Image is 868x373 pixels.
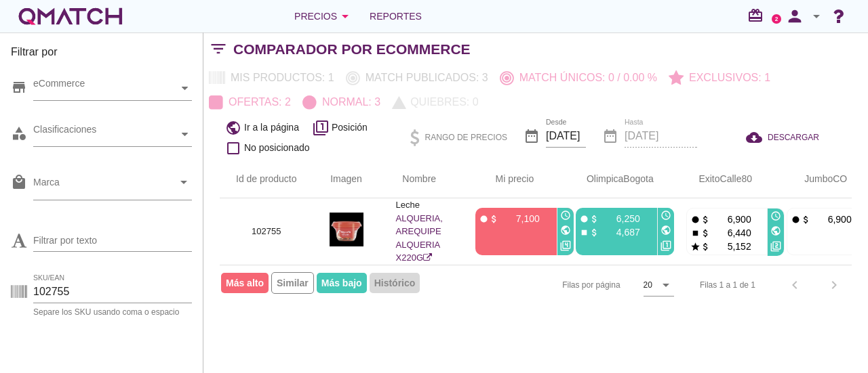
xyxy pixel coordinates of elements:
[396,198,443,212] p: Leche
[479,214,489,224] i: fiber_manual_record
[332,120,368,135] span: Posición
[791,215,801,225] i: fiber_manual_record
[370,8,422,24] span: Reportes
[271,272,314,294] span: Similar
[663,66,776,90] button: Exclusivos: 1
[660,210,671,221] i: access_time
[560,225,571,236] i: public
[11,44,192,66] h3: Filtrar por
[690,228,701,238] i: stop
[223,94,291,110] p: Ofertas: 2
[560,240,571,251] i: filter_4
[203,90,297,114] button: Ofertas: 2
[370,273,420,293] span: Histórico
[297,90,387,114] button: Normal: 3
[599,212,640,225] p: 6,250
[770,241,781,252] i: filter_2
[11,174,27,190] i: local_mall
[660,225,671,236] i: public
[711,240,751,253] p: 5,152
[711,213,751,226] p: 6,900
[313,160,380,198] th: Imagen: Not sorted.
[811,213,852,226] p: 6,900
[16,3,125,30] a: white-qmatch-logo
[660,240,671,251] i: filter_1
[735,125,830,150] button: DESCARGAR
[775,16,778,22] text: 2
[499,212,540,225] p: 7,100
[459,160,559,198] th: Mi precio: Not sorted. Activate to sort ascending.
[658,277,674,293] i: arrow_drop_down
[489,214,499,224] i: attach_money
[294,8,353,24] div: Precios
[330,213,363,246] img: 102755_589.jpg
[220,160,313,198] th: Id de producto: Not sorted.
[427,265,674,305] div: Filas por página
[589,227,599,238] i: attach_money
[711,226,751,240] p: 6,440
[313,120,329,136] i: filter_1
[772,14,781,24] a: 2
[579,227,589,238] i: stop
[33,308,192,316] div: Separe los SKU usando coma o espacio
[684,70,770,86] p: Exclusivos: 1
[781,7,808,26] i: person
[808,8,825,24] i: arrow_drop_down
[801,215,811,225] i: attach_money
[176,174,192,190] i: arrow_drop_down
[337,8,353,24] i: arrow_drop_down
[770,225,781,236] i: public
[701,242,711,252] i: attach_money
[701,228,711,238] i: attach_money
[221,273,269,293] span: Más alto
[670,160,770,198] th: ExitoCalle80: Not sorted. Activate to sort ascending.
[380,160,459,198] th: Nombre: Not sorted.
[690,215,701,225] i: fiber_manual_record
[700,279,755,291] div: Filas 1 a 1 de 1
[770,211,781,221] i: access_time
[225,140,241,156] i: check_box_outline_blank
[11,79,27,95] i: store
[747,7,769,24] i: redeem
[283,3,364,30] button: Precios
[559,160,670,198] th: OlimpicaBogota: Not sorted. Activate to sort ascending.
[589,214,599,224] i: attach_money
[11,125,27,141] i: category
[494,66,663,90] button: Match únicos: 0 / 0.00 %
[701,215,711,225] i: attach_money
[746,129,768,146] i: cloud_download
[524,128,540,144] i: date_range
[690,242,701,252] i: star
[396,213,443,263] a: ALQUERIA, AREQUIPE ALQUERIA X220G
[546,125,586,147] input: Desde
[244,141,310,155] span: No posicionado
[225,120,241,136] i: public
[317,273,367,293] span: Más bajo
[236,225,297,238] p: 102755
[599,225,640,239] p: 4,687
[560,210,571,221] i: access_time
[514,70,657,86] p: Match únicos: 0 / 0.00 %
[364,3,427,30] a: Reportes
[244,120,299,135] span: Ir a la página
[233,39,471,60] h2: Comparador por eCommerce
[644,279,652,291] div: 20
[317,94,380,110] p: Normal: 3
[768,131,819,144] span: DESCARGAR
[579,214,589,224] i: fiber_manual_record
